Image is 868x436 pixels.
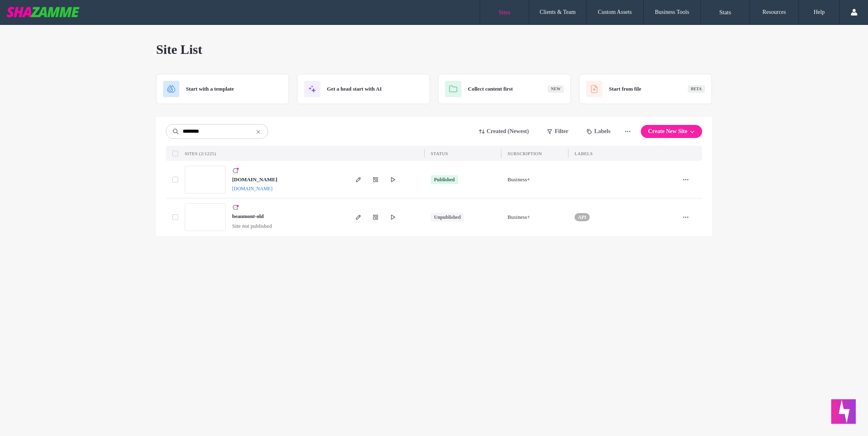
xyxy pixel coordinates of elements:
[641,125,702,138] button: Create New Site
[327,85,382,93] span: Get a head start with AI
[508,176,530,184] span: Business+
[232,213,264,219] a: beaumont-old
[186,85,234,93] span: Start with a template
[499,9,510,16] label: Sites
[688,85,705,93] div: Beta
[232,186,273,191] a: [DOMAIN_NAME]
[575,151,593,156] span: LABELS
[156,74,289,104] div: Start with a template
[438,74,571,104] div: Collect content firstNew
[434,176,455,183] div: Published
[579,74,712,104] div: Start from fileBeta
[814,9,825,16] label: Help
[831,399,856,424] button: Welcome message
[578,214,586,221] span: API
[598,9,632,16] label: Custom Assets
[434,214,461,221] div: Unpublished
[763,9,786,16] label: Resources
[156,41,202,58] span: Site List
[655,9,689,16] label: Business Tools
[297,74,430,104] div: Get a head start with AI
[508,151,542,156] span: SUBSCRIPTION
[431,151,448,156] span: STATUS
[539,9,575,16] label: Clients & Team
[232,176,277,182] a: [DOMAIN_NAME]
[539,125,576,138] button: Filter
[185,151,216,156] span: SITES (2/1225)
[472,125,537,138] button: Created (Newest)
[609,85,641,93] span: Start from file
[719,9,731,16] label: Stats
[548,85,564,93] div: New
[232,222,272,230] span: Site not published
[468,85,513,93] span: Collect content first
[579,125,618,138] button: Labels
[508,213,530,221] span: Business+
